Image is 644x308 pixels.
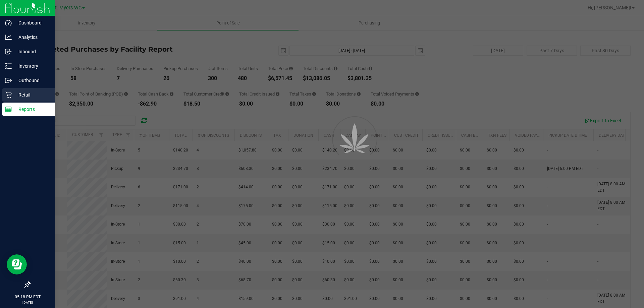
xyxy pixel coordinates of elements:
[12,62,52,70] p: Inventory
[5,106,12,113] inline-svg: Reports
[5,48,12,55] inline-svg: Inbound
[12,48,52,56] p: Inbound
[3,294,52,300] p: 05:18 PM EDT
[12,91,52,99] p: Retail
[5,77,12,84] inline-svg: Outbound
[12,33,52,41] p: Analytics
[5,34,12,41] inline-svg: Analytics
[5,91,12,98] inline-svg: Retail
[12,19,52,27] p: Dashboard
[7,254,27,274] iframe: Resource center
[12,76,52,84] p: Outbound
[3,300,52,305] p: [DATE]
[5,19,12,26] inline-svg: Dashboard
[12,105,52,113] p: Reports
[5,63,12,69] inline-svg: Inventory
